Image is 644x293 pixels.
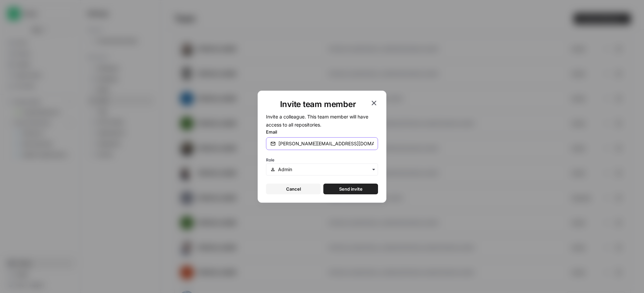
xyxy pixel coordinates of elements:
span: Send invite [339,186,363,192]
label: Email [266,129,378,135]
span: Cancel [286,186,301,192]
input: Admin [278,166,374,173]
span: Role [266,157,274,162]
h1: Invite team member [266,99,370,110]
span: Invite a colleague. This team member will have access to all repositories. [266,114,368,128]
button: Cancel [266,184,321,194]
button: Send invite [323,184,378,194]
input: email@company.com [278,140,374,147]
